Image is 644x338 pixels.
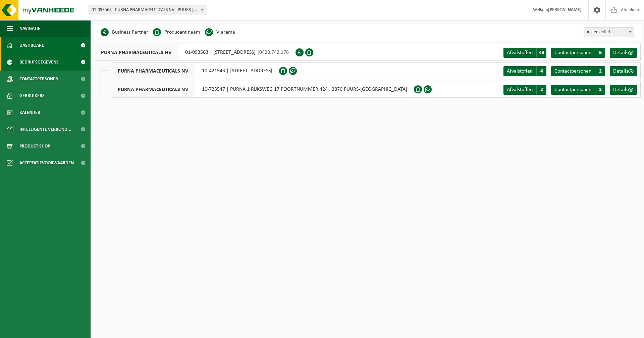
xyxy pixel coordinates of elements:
span: Details [613,50,628,55]
div: 10-421543 | [STREET_ADDRESS] [111,62,279,79]
span: Gebruikers [19,87,45,104]
span: Afvalstoffen [507,87,533,92]
li: Producent naam [153,27,200,37]
span: Acceptatievoorwaarden [19,155,74,171]
span: Alleen actief [584,28,634,37]
span: Kalender [19,104,40,121]
span: Bedrijfsgegevens [19,54,59,71]
span: Intelligente verbond... [19,121,71,138]
div: 01-093563 | [STREET_ADDRESS] | [94,44,296,61]
span: 01-093563 - PURNA PHARMACEUTICALS NV - PUURS-SINT-AMANDS [89,5,206,15]
span: Product Shop [19,138,50,155]
span: Alleen actief [584,27,634,37]
span: 0428.742.176 [259,50,289,55]
span: Contactpersonen [19,71,58,87]
a: Afvalstoffen 43 [503,48,546,58]
span: 01-093563 - PURNA PHARMACEUTICALS NV - PUURS-SINT-AMANDS [89,5,206,15]
a: Contactpersonen 6 [551,48,605,58]
span: 43 [536,48,546,58]
a: Contactpersonen 2 [551,66,605,76]
a: Afvalstoffen 2 [503,85,546,95]
span: Afvalstoffen [507,69,533,74]
li: Business Partner [101,27,148,37]
span: PURNA PHARMACEUTICALS NV [111,63,195,79]
span: 2 [536,85,546,95]
div: 10-723547 | PURNA 1 RIJKSWEG 17 POORTNUMMER 424 , 2870 PUURS-[GEOGRAPHIC_DATA] [111,81,414,98]
span: Details [613,87,628,92]
span: PURNA PHARMACEUTICALS NV [111,81,195,97]
a: Afvalstoffen 4 [503,66,546,76]
a: Details [610,66,637,76]
span: Afvalstoffen [507,50,533,55]
span: Contactpersonen [554,69,591,74]
span: 4 [536,66,546,76]
span: 6 [595,48,605,58]
span: Contactpersonen [554,50,591,55]
span: PURNA PHARMACEUTICALS NV [94,44,178,60]
span: Details [613,69,628,74]
span: 2 [595,85,605,95]
span: 2 [595,66,605,76]
span: Navigatie [19,20,40,37]
strong: [PERSON_NAME] [548,7,582,12]
li: Vlarema [205,27,235,37]
a: Details [610,85,637,95]
span: Contactpersonen [554,87,591,92]
a: Details [610,48,637,58]
span: Dashboard [19,37,45,54]
a: Contactpersonen 2 [551,85,605,95]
